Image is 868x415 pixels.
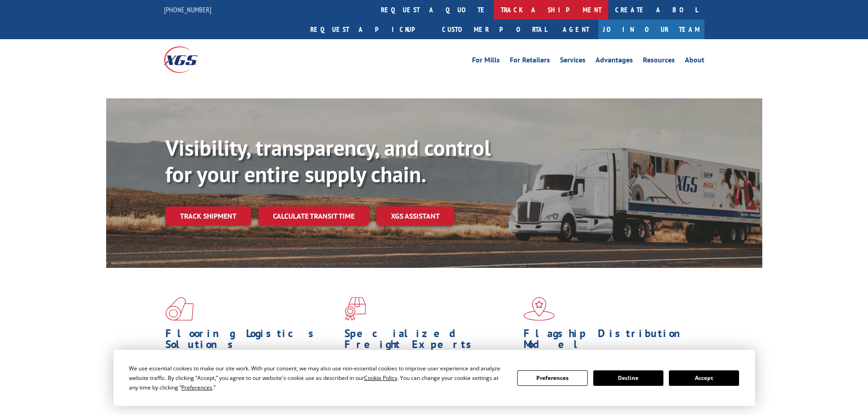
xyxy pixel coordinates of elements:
[165,328,338,354] h1: Flooring Logistics Solutions
[472,56,500,67] a: For Mills
[376,206,454,226] a: XGS ASSISTANT
[524,297,555,321] img: xgs-icon-flagship-distribution-model-red
[344,297,366,321] img: xgs-icon-focused-on-flooring-red
[129,364,506,392] div: We use essential cookies to make our site work. With your consent, we may also use non-essential ...
[560,56,586,67] a: Services
[517,370,587,386] button: Preferences
[598,20,704,39] a: Join Our Team
[554,20,598,39] a: Agent
[165,206,251,225] a: Track shipment
[164,5,211,14] a: [PHONE_NUMBER]
[113,350,755,406] div: Cookie Consent Prompt
[685,56,704,67] a: About
[643,56,675,67] a: Resources
[303,20,435,39] a: Request a pickup
[510,56,550,67] a: For Retailers
[435,20,554,39] a: Customer Portal
[165,133,491,188] b: Visibility, transparency, and control for your entire supply chain.
[165,297,194,321] img: xgs-icon-total-supply-chain-intelligence-red
[344,328,517,354] h1: Specialized Freight Experts
[181,384,212,391] span: Preferences
[524,328,696,354] h1: Flagship Distribution Model
[669,370,739,386] button: Accept
[593,370,663,386] button: Decline
[364,374,397,382] span: Cookie Policy
[596,56,633,67] a: Advantages
[258,206,369,226] a: Calculate transit time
